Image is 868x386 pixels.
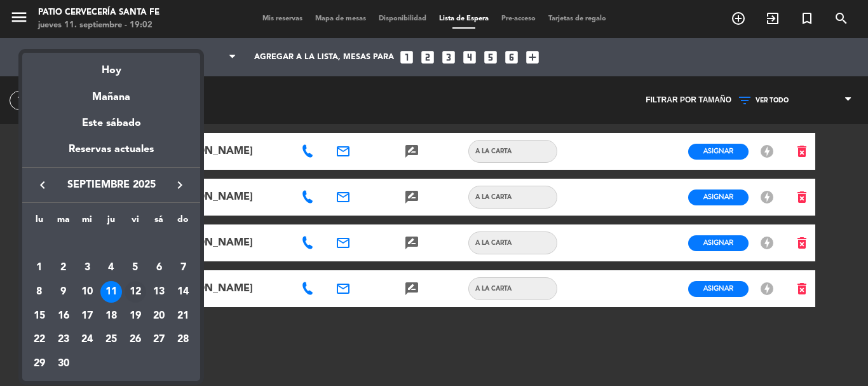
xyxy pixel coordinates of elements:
[75,256,99,280] td: 3 de septiembre de 2025
[53,329,74,351] div: 23
[22,106,200,141] div: Este sábado
[27,280,51,304] td: 8 de septiembre de 2025
[147,304,172,328] td: 20 de septiembre de 2025
[51,304,76,328] td: 16 de septiembre de 2025
[100,257,122,279] div: 4
[29,257,50,279] div: 1
[125,281,146,303] div: 12
[75,212,99,232] th: miércoles
[35,177,50,193] i: keyboard_arrow_left
[123,256,147,280] td: 5 de septiembre de 2025
[171,212,195,232] th: domingo
[172,257,194,279] div: 7
[148,281,170,303] div: 13
[22,141,200,167] div: Reservas actuales
[75,280,99,304] td: 10 de septiembre de 2025
[125,257,146,279] div: 5
[53,353,74,375] div: 30
[125,329,146,351] div: 26
[125,305,146,327] div: 19
[53,257,74,279] div: 2
[123,304,147,328] td: 19 de septiembre de 2025
[76,329,98,351] div: 24
[76,281,98,303] div: 10
[29,305,50,327] div: 15
[147,280,172,304] td: 13 de septiembre de 2025
[99,212,123,232] th: jueves
[53,281,74,303] div: 9
[29,281,50,303] div: 8
[147,212,172,232] th: sábado
[51,256,76,280] td: 2 de septiembre de 2025
[147,328,172,352] td: 27 de septiembre de 2025
[31,177,54,193] button: keyboard_arrow_left
[168,177,191,193] button: keyboard_arrow_right
[27,304,51,328] td: 15 de septiembre de 2025
[147,256,172,280] td: 6 de septiembre de 2025
[171,328,195,352] td: 28 de septiembre de 2025
[22,53,200,79] div: Hoy
[172,329,194,351] div: 28
[53,305,74,327] div: 16
[22,79,200,106] div: Mañana
[148,257,170,279] div: 6
[148,329,170,351] div: 27
[51,280,76,304] td: 9 de septiembre de 2025
[171,280,195,304] td: 14 de septiembre de 2025
[99,328,123,352] td: 25 de septiembre de 2025
[51,352,76,376] td: 30 de septiembre de 2025
[27,256,51,280] td: 1 de septiembre de 2025
[27,232,195,256] td: SEP.
[123,212,147,232] th: viernes
[100,329,122,351] div: 25
[51,328,76,352] td: 23 de septiembre de 2025
[51,212,76,232] th: martes
[100,305,122,327] div: 18
[75,328,99,352] td: 24 de septiembre de 2025
[123,280,147,304] td: 12 de septiembre de 2025
[99,256,123,280] td: 4 de septiembre de 2025
[148,305,170,327] div: 20
[76,257,98,279] div: 3
[75,304,99,328] td: 17 de septiembre de 2025
[99,304,123,328] td: 18 de septiembre de 2025
[27,212,51,232] th: lunes
[172,281,194,303] div: 14
[54,177,168,193] span: septiembre 2025
[171,304,195,328] td: 21 de septiembre de 2025
[27,328,51,352] td: 22 de septiembre de 2025
[29,329,50,351] div: 22
[172,177,187,193] i: keyboard_arrow_right
[76,305,98,327] div: 17
[172,305,194,327] div: 21
[99,280,123,304] td: 11 de septiembre de 2025
[171,256,195,280] td: 7 de septiembre de 2025
[100,281,122,303] div: 11
[123,328,147,352] td: 26 de septiembre de 2025
[27,352,51,376] td: 29 de septiembre de 2025
[29,353,50,375] div: 29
